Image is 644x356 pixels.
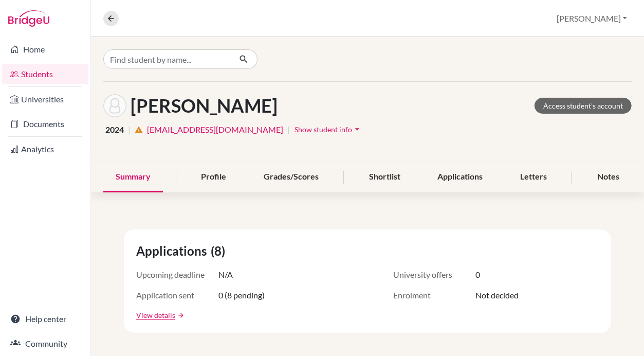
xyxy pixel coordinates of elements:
a: Universities [2,89,88,110]
button: [PERSON_NAME] [552,9,632,28]
i: arrow_drop_down [352,124,362,134]
a: Documents [2,114,88,134]
span: (8) [211,242,229,260]
a: Analytics [2,139,88,159]
a: Home [2,39,88,60]
div: Letters [508,162,559,192]
button: Show student infoarrow_drop_down [294,121,363,137]
span: Application sent [136,289,218,301]
div: Shortlist [357,162,413,192]
div: Grades/Scores [251,162,331,192]
span: Enrolment [393,289,475,301]
a: View details [136,310,175,321]
a: arrow_forward [175,312,185,319]
span: | [128,123,131,136]
a: Access student's account [535,98,632,114]
div: Notes [585,162,632,192]
h1: [PERSON_NAME] [131,95,278,117]
input: Find student by name... [103,49,231,69]
span: 0 [475,269,480,281]
a: [EMAIL_ADDRESS][DOMAIN_NAME] [147,123,283,136]
span: | [287,123,290,136]
span: Upcoming deadline [136,269,218,281]
span: University offers [393,269,475,281]
span: N/A [218,269,233,281]
span: 2024 [105,123,124,136]
img: Bridge-U [8,10,49,27]
span: Applications [136,242,211,260]
div: Summary [103,162,163,192]
span: Show student info [295,125,352,134]
img: Prabesh Poudel's avatar [103,94,126,117]
div: Profile [189,162,238,192]
div: Applications [425,162,495,192]
a: Community [2,333,88,354]
a: Students [2,64,88,84]
span: Not decided [475,289,519,301]
a: Help center [2,309,88,329]
i: warning [135,126,143,134]
span: 0 (8 pending) [218,289,265,301]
